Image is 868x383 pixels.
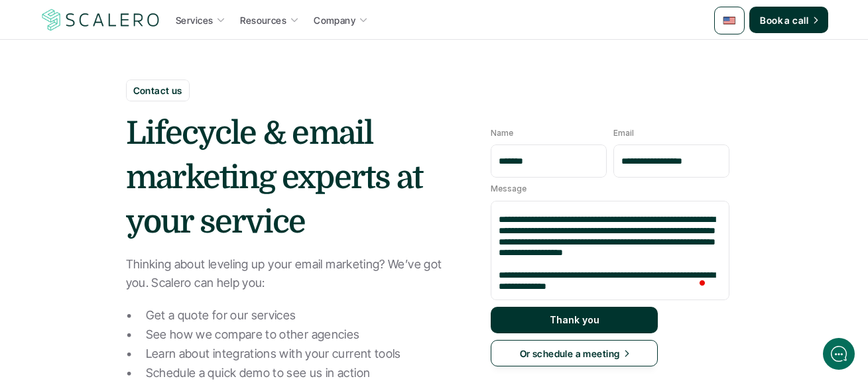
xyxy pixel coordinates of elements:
[20,88,245,152] h2: Let us know if we can help with lifecycle marketing.
[146,325,458,345] p: See how we compare to other agencies
[519,346,619,360] p: Or schedule a meeting
[240,13,286,27] p: Resources
[491,129,513,138] p: Name
[723,14,736,27] img: 🇺🇸
[146,306,458,325] p: Get a quote for our services
[40,8,162,32] a: Scalero company logotype
[21,176,245,202] button: New conversation
[176,13,213,27] p: Services
[314,13,355,27] p: Company
[40,7,162,32] img: Scalero company logotype
[133,83,182,97] p: Contact us
[491,340,658,366] a: Or schedule a meeting
[20,64,245,85] h1: Hi! Welcome to [GEOGRAPHIC_DATA].
[126,111,458,245] h1: Lifecycle & email marketing experts at your service
[491,307,658,333] button: Thank you
[126,255,458,294] p: Thinking about leveling up your email marketing? We’ve got you. Scalero can help you:
[760,13,808,27] p: Book a call
[146,364,458,383] p: Schedule a quick demo to see us in action
[146,345,458,364] p: Learn about integrations with your current tools
[491,144,607,178] input: Name
[749,7,828,33] a: Book a call
[549,314,599,325] p: Thank you
[823,338,855,370] iframe: gist-messenger-bubble-iframe
[613,144,729,178] input: Email
[613,129,634,138] p: Email
[491,184,527,193] p: Message
[111,298,168,306] span: We run on Gist
[86,184,159,194] span: New conversation
[491,201,729,300] textarea: To enrich screen reader interactions, please activate Accessibility in Grammarly extension settings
